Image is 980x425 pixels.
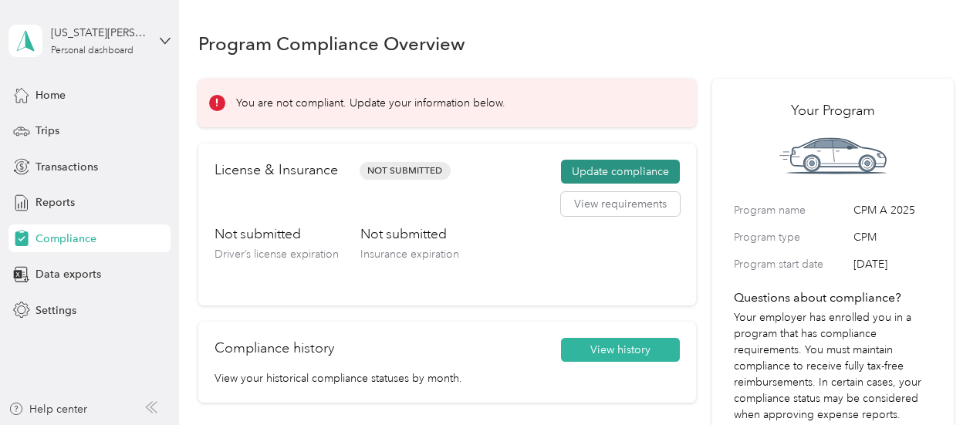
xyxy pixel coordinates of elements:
[561,160,680,184] button: Update compliance
[215,338,334,359] h2: Compliance history
[35,123,59,139] span: Trips
[35,87,66,103] span: Home
[734,256,848,272] label: Program start date
[853,202,931,218] span: CPM A 2025
[236,95,505,111] p: You are not compliant. Update your information below.
[35,302,76,319] span: Settings
[35,194,75,211] span: Reports
[51,46,133,56] div: Personal dashboard
[360,248,459,261] span: Insurance expiration
[8,401,87,417] button: Help center
[734,202,848,218] label: Program name
[215,370,680,386] p: View your historical compliance statuses by month.
[360,162,451,180] span: Not Submitted
[734,229,848,245] label: Program type
[35,266,101,282] span: Data exports
[198,35,465,52] h1: Program Compliance Overview
[853,229,931,245] span: CPM
[51,25,147,41] div: [US_STATE][PERSON_NAME]
[215,224,339,244] h3: Not submitted
[734,288,931,307] h4: Questions about compliance?
[35,231,96,247] span: Compliance
[561,192,680,217] button: View requirements
[35,159,98,175] span: Transactions
[215,160,338,180] h2: License & Insurance
[734,309,931,423] p: Your employer has enrolled you in a program that has compliance requirements. You must maintain c...
[561,338,680,363] button: View history
[360,224,459,244] h3: Not submitted
[894,339,980,425] iframe: Everlance-gr Chat Button Frame
[853,256,931,272] span: [DATE]
[734,100,931,121] h2: Your Program
[215,248,339,261] span: Driver’s license expiration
